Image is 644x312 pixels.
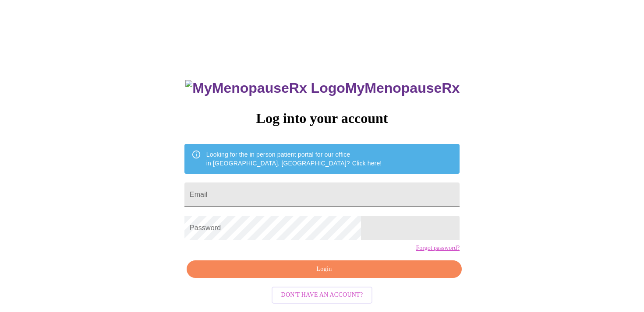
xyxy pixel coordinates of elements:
div: Looking for the in person patient portal for our office in [GEOGRAPHIC_DATA], [GEOGRAPHIC_DATA]? [206,147,382,171]
a: Don't have an account? [269,291,375,298]
span: Don't have an account? [281,290,363,301]
h3: MyMenopauseRx [185,80,460,96]
a: Click here! [352,160,382,167]
img: MyMenopauseRx Logo [185,80,345,96]
button: Login [187,260,462,278]
a: Forgot password? [416,245,460,252]
h3: Log into your account [184,110,460,126]
button: Don't have an account? [272,287,373,304]
span: Login [197,264,452,275]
